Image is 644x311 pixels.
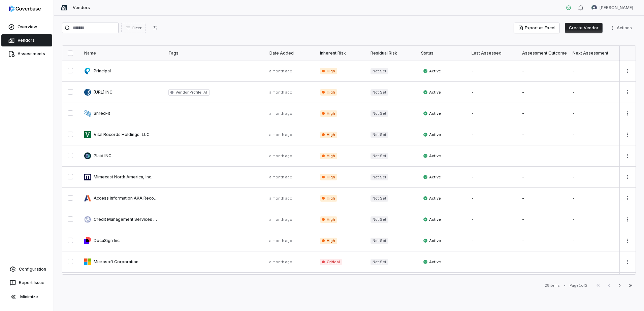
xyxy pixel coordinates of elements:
[517,251,567,273] td: -
[371,68,388,74] span: Not Set
[132,26,141,31] span: Filter
[73,5,90,10] span: Vendors
[567,61,618,82] td: -
[466,124,517,145] td: -
[472,50,511,56] div: Last Assessed
[466,82,517,103] td: -
[421,50,461,56] div: Status
[567,145,618,167] td: -
[567,188,618,209] td: -
[466,209,517,230] td: -
[622,214,633,224] button: More actions
[567,103,618,124] td: -
[121,23,146,33] button: Filter
[371,132,388,138] span: Not Set
[567,209,618,230] td: -
[269,175,292,179] span: a month ago
[269,217,292,222] span: a month ago
[622,236,633,246] button: More actions
[423,174,441,180] span: Active
[466,145,517,167] td: -
[3,290,51,304] button: Minimize
[371,50,410,56] div: Residual Risk
[517,145,567,167] td: -
[466,188,517,209] td: -
[320,132,337,138] span: High
[371,174,388,180] span: Not Set
[320,195,337,202] span: High
[423,259,441,265] span: Active
[423,238,441,243] span: Active
[622,87,633,97] button: More actions
[371,153,388,159] span: Not Set
[466,61,517,82] td: -
[269,50,309,56] div: Date Added
[514,23,559,33] button: Export as Excel
[269,153,292,158] span: a month ago
[466,103,517,124] td: -
[517,209,567,230] td: -
[371,195,388,202] span: Not Set
[371,216,388,223] span: Not Set
[517,124,567,145] td: -
[622,172,633,182] button: More actions
[371,89,388,96] span: Not Set
[269,238,292,243] span: a month ago
[423,153,441,159] span: Active
[622,108,633,118] button: More actions
[320,216,337,223] span: High
[423,132,441,137] span: Active
[371,259,388,265] span: Not Set
[517,61,567,82] td: -
[269,196,292,201] span: a month ago
[175,90,202,95] span: Vendor Profile :
[567,124,618,145] td: -
[466,251,517,273] td: -
[423,68,441,74] span: Active
[564,283,566,288] div: •
[84,50,158,56] div: Name
[269,111,292,116] span: a month ago
[517,82,567,103] td: -
[423,217,441,222] span: Active
[320,174,337,180] span: High
[622,130,633,140] button: More actions
[3,263,51,275] a: Configuration
[522,50,562,56] div: Assessment Outcome
[423,196,441,201] span: Active
[622,151,633,161] button: More actions
[269,90,292,95] span: a month ago
[622,193,633,203] button: More actions
[517,273,567,294] td: -
[600,5,633,10] span: [PERSON_NAME]
[466,230,517,251] td: -
[320,50,360,56] div: Inherent Risk
[466,273,517,294] td: -
[320,110,337,117] span: High
[587,3,637,13] button: Brian Anderson avatar[PERSON_NAME]
[567,251,618,273] td: -
[3,277,51,289] button: Report Issue
[567,82,618,103] td: -
[567,273,618,294] td: -
[545,283,560,288] div: 28 items
[269,132,292,137] span: a month ago
[567,230,618,251] td: -
[466,167,517,188] td: -
[371,110,388,117] span: Not Set
[573,50,612,56] div: Next Assessment
[320,89,337,96] span: High
[9,5,41,12] img: logo-D7KZi-bG.svg
[517,167,567,188] td: -
[517,188,567,209] td: -
[320,68,337,74] span: High
[202,90,207,95] span: AI
[622,66,633,76] button: More actions
[371,238,388,244] span: Not Set
[591,5,597,10] img: Brian Anderson avatar
[423,90,441,95] span: Active
[517,103,567,124] td: -
[517,230,567,251] td: -
[570,283,587,288] div: Page 1 of 2
[567,167,618,188] td: -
